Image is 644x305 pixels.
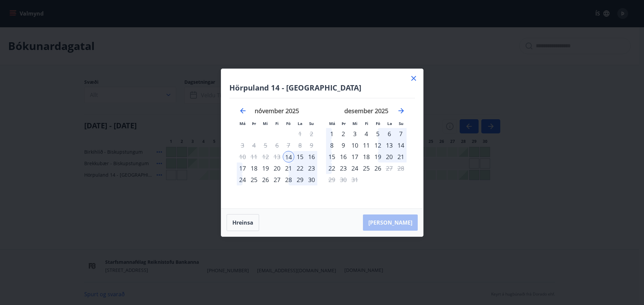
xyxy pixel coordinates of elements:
[283,174,294,185] td: Choose föstudagur, 28. nóvember 2025 as your check-out date. It’s available.
[352,121,358,126] small: Mi
[306,139,317,151] td: Not available. sunnudagur, 9. nóvember 2025
[248,162,260,174] div: 18
[294,162,306,174] div: 22
[271,174,283,185] div: 27
[252,121,256,126] small: Þr
[306,162,317,174] div: 23
[306,162,317,174] td: Choose sunnudagur, 23. nóvember 2025 as your check-out date. It’s available.
[263,121,268,126] small: Mi
[237,174,248,185] td: Choose mánudagur, 24. nóvember 2025 as your check-out date. It’s available.
[298,121,302,126] small: La
[372,128,384,139] td: Choose föstudagur, 5. desember 2025 as your check-out date. It’s available.
[294,151,306,162] div: 15
[338,151,349,162] td: Choose þriðjudagur, 16. desember 2025 as your check-out date. It’s available.
[349,128,361,139] td: Choose miðvikudagur, 3. desember 2025 as your check-out date. It’s available.
[271,162,283,174] td: Choose fimmtudagur, 20. nóvember 2025 as your check-out date. It’s available.
[237,139,248,151] td: Not available. mánudagur, 3. nóvember 2025
[260,162,271,174] td: Choose miðvikudagur, 19. nóvember 2025 as your check-out date. It’s available.
[326,128,338,139] div: 1
[395,139,407,151] div: 14
[372,151,384,162] div: 19
[395,151,407,162] div: 21
[372,128,384,139] div: 5
[384,128,395,139] td: Choose laugardagur, 6. desember 2025 as your check-out date. It’s available.
[384,151,395,162] td: Choose laugardagur, 20. desember 2025 as your check-out date. It’s available.
[338,174,349,185] td: Not available. þriðjudagur, 30. desember 2025
[372,139,384,151] div: 12
[239,107,247,115] div: Move backward to switch to the previous month.
[376,121,380,126] small: Fö
[384,162,395,174] td: Not available. laugardagur, 27. desember 2025
[294,128,306,139] td: Not available. laugardagur, 1. nóvember 2025
[361,128,372,139] div: 4
[395,162,407,174] td: Not available. sunnudagur, 28. desember 2025
[306,151,317,162] div: 16
[326,139,338,151] div: 8
[361,151,372,162] td: Choose fimmtudagur, 18. desember 2025 as your check-out date. It’s available.
[326,162,338,174] div: 22
[237,162,248,174] td: Choose mánudagur, 17. nóvember 2025 as your check-out date. It’s available.
[294,174,306,185] div: 29
[294,174,306,185] td: Choose laugardagur, 29. nóvember 2025 as your check-out date. It’s available.
[349,162,361,174] td: Choose miðvikudagur, 24. desember 2025 as your check-out date. It’s available.
[372,162,384,174] td: Choose föstudagur, 26. desember 2025 as your check-out date. It’s available.
[248,162,260,174] td: Choose þriðjudagur, 18. nóvember 2025 as your check-out date. It’s available.
[384,128,395,139] div: 6
[344,107,388,115] strong: desember 2025
[349,151,361,162] td: Choose miðvikudagur, 17. desember 2025 as your check-out date. It’s available.
[395,128,407,139] div: 7
[283,162,294,174] td: Choose föstudagur, 21. nóvember 2025 as your check-out date. It’s available.
[395,139,407,151] td: Choose sunnudagur, 14. desember 2025 as your check-out date. It’s available.
[306,174,317,185] div: 30
[372,151,384,162] td: Choose föstudagur, 19. desember 2025 as your check-out date. It’s available.
[237,162,248,174] div: 17
[248,174,260,185] div: 25
[384,139,395,151] td: Choose laugardagur, 13. desember 2025 as your check-out date. It’s available.
[399,121,404,126] small: Su
[326,128,338,139] td: Choose mánudagur, 1. desember 2025 as your check-out date. It’s available.
[271,139,283,151] td: Not available. fimmtudagur, 6. nóvember 2025
[338,162,349,174] td: Choose þriðjudagur, 23. desember 2025 as your check-out date. It’s available.
[260,151,271,162] td: Not available. miðvikudagur, 12. nóvember 2025
[248,151,260,162] td: Not available. þriðjudagur, 11. nóvember 2025
[237,174,248,185] div: 24
[283,162,294,174] div: 21
[349,128,361,139] div: 3
[361,139,372,151] td: Choose fimmtudagur, 11. desember 2025 as your check-out date. It’s available.
[338,139,349,151] div: 9
[372,162,384,174] div: Aðeins útritun í boði
[349,139,361,151] div: 10
[361,162,372,174] div: 25
[229,82,415,93] h4: Hörpuland 14 - [GEOGRAPHIC_DATA]
[384,151,395,162] div: 20
[283,139,294,151] td: Not available. föstudagur, 7. nóvember 2025
[306,151,317,162] td: Choose sunnudagur, 16. nóvember 2025 as your check-out date. It’s available.
[338,128,349,139] td: Choose þriðjudagur, 2. desember 2025 as your check-out date. It’s available.
[306,128,317,139] td: Not available. sunnudagur, 2. nóvember 2025
[326,151,338,162] div: 15
[283,151,294,162] div: 14
[361,139,372,151] div: 11
[237,151,248,162] td: Not available. mánudagur, 10. nóvember 2025
[309,121,314,126] small: Su
[395,151,407,162] td: Choose sunnudagur, 21. desember 2025 as your check-out date. It’s available.
[349,139,361,151] td: Choose miðvikudagur, 10. desember 2025 as your check-out date. It’s available.
[255,107,299,115] strong: nóvember 2025
[326,139,338,151] td: Choose mánudagur, 8. desember 2025 as your check-out date. It’s available.
[384,139,395,151] div: 13
[306,174,317,185] td: Choose sunnudagur, 30. nóvember 2025 as your check-out date. It’s available.
[326,151,338,162] td: Choose mánudagur, 15. desember 2025 as your check-out date. It’s available.
[227,214,259,231] button: Hreinsa
[349,151,361,162] div: 17
[372,139,384,151] td: Choose föstudagur, 12. desember 2025 as your check-out date. It’s available.
[338,139,349,151] td: Choose þriðjudagur, 9. desember 2025 as your check-out date. It’s available.
[248,174,260,185] td: Choose þriðjudagur, 25. nóvember 2025 as your check-out date. It’s available.
[361,162,372,174] td: Choose fimmtudagur, 25. desember 2025 as your check-out date. It’s available.
[387,121,392,126] small: La
[260,139,271,151] td: Not available. miðvikudagur, 5. nóvember 2025
[275,121,279,126] small: Fi
[326,162,338,174] td: Choose mánudagur, 22. desember 2025 as your check-out date. It’s available.
[271,174,283,185] td: Choose fimmtudagur, 27. nóvember 2025 as your check-out date. It’s available.
[294,139,306,151] td: Not available. laugardagur, 8. nóvember 2025
[286,121,291,126] small: Fö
